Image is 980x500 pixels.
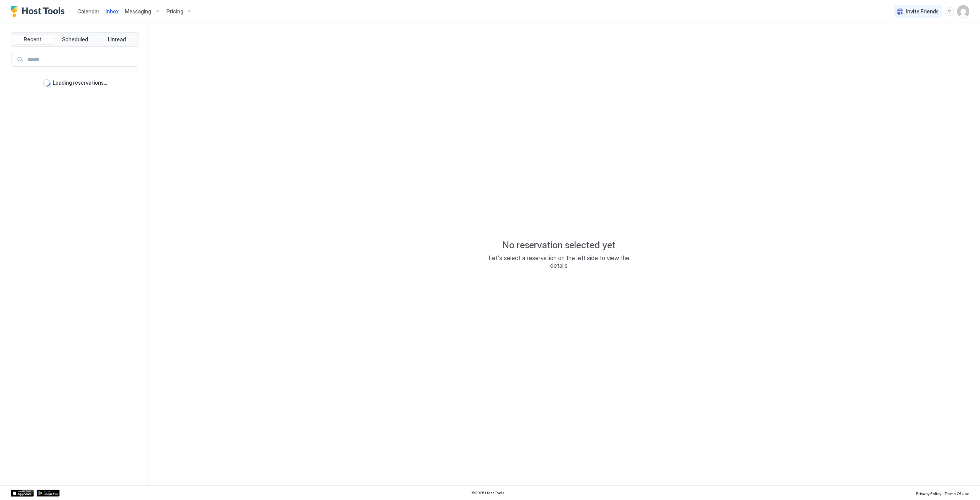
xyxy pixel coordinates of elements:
[24,53,138,66] input: Input Field
[96,34,137,45] button: Unread
[24,36,42,43] span: Recent
[916,491,941,496] span: Privacy Policy
[106,8,119,15] span: Inbox
[944,489,969,497] a: Terms Of Use
[106,7,119,15] a: Inbox
[13,34,53,45] button: Recent
[916,489,941,497] a: Privacy Policy
[11,32,139,47] div: tab-group
[945,7,954,16] div: menu
[77,7,100,15] a: Calendar
[471,490,505,495] span: © 2025 Host Tools
[957,5,969,18] div: User profile
[11,6,68,17] a: Host Tools Logo
[108,36,126,43] span: Unread
[37,490,60,497] a: Google Play Store
[944,491,969,496] span: Terms Of Use
[167,8,183,15] span: Pricing
[77,8,100,15] span: Calendar
[53,79,107,86] span: Loading reservations...
[43,79,51,87] div: loading
[125,8,151,15] span: Messaging
[502,239,616,251] span: No reservation selected yet
[55,34,95,45] button: Scheduled
[482,254,635,269] span: Let's select a reservation on the left side to view the details
[62,36,88,43] span: Scheduled
[11,490,34,497] a: App Store
[906,8,939,15] span: Invite Friends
